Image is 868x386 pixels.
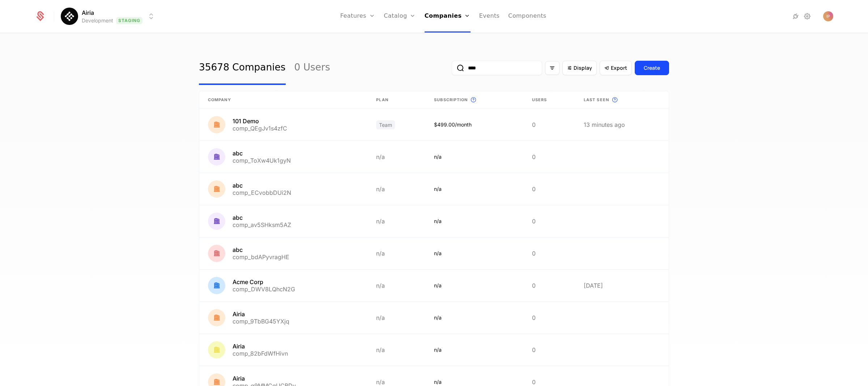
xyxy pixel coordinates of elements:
[823,11,833,21] img: Ivana Popova
[82,8,94,17] span: Airia
[61,8,78,25] img: Airia
[574,64,592,72] span: Display
[199,91,367,109] th: Company
[82,17,113,24] div: Development
[635,61,669,75] button: Create
[116,17,142,24] span: Staging
[562,61,597,75] button: Display
[644,64,660,72] div: Create
[600,61,632,75] button: Export
[434,97,468,103] span: Subscription
[63,8,156,24] button: Select environment
[584,97,609,103] span: Last seen
[367,91,425,109] th: Plan
[294,51,330,85] a: 0 Users
[803,12,812,21] a: Settings
[199,51,286,85] a: 35678 Companies
[791,12,800,21] a: Integrations
[545,61,559,75] button: Filter options
[611,64,627,72] span: Export
[523,91,575,109] th: Users
[823,11,833,21] button: Open user button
